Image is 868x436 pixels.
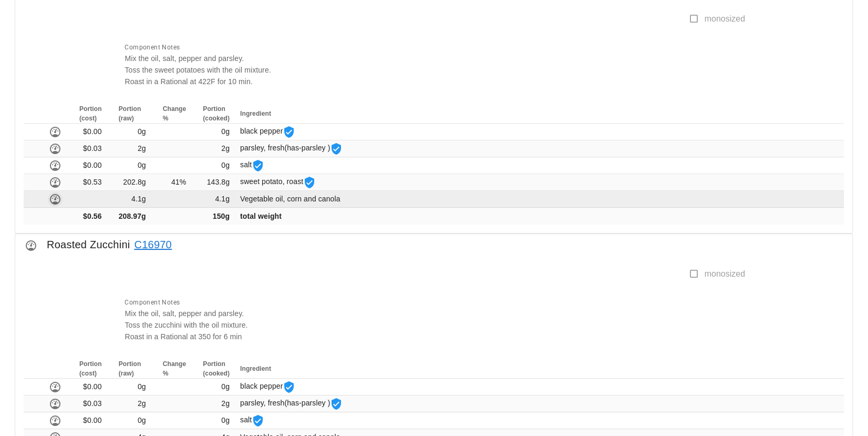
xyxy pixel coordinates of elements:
span: 0g [221,382,230,391]
td: 2g [110,396,154,412]
span: salt [240,160,264,169]
span: 0g [221,127,230,136]
span: 41% [171,178,186,186]
span: $0.00 [83,161,102,169]
th: Ingredient [238,104,766,124]
td: 0g [110,157,154,174]
th: Change % [154,359,195,379]
span: (has-parsley ) [285,399,330,407]
td: 0g [110,124,154,140]
span: Mix the oil, salt, pepper and parsley. [125,54,244,63]
td: 0g [110,412,154,429]
span: parsley, fresh [240,144,343,152]
span: sweet potato, roast [240,177,316,186]
td: 150g [194,208,238,225]
span: $0.00 [83,382,102,391]
span: Roast in a Rational at 422F for 10 min. [125,77,253,86]
td: 202.8g [110,174,154,191]
span: Toss the zucchini with the oil mixture. [125,321,248,329]
th: Portion (cost) [71,359,110,379]
a: C16970 [130,236,172,253]
span: $0.56 [83,212,102,220]
span: 143.8g [207,178,230,186]
td: 208.97g [110,208,154,225]
th: Portion (cooked) [194,104,238,124]
span: (has-parsley ) [285,144,330,152]
span: 0g [221,161,230,169]
span: $0.53 [83,178,102,186]
td: 0g [110,379,154,396]
span: Component Notes [125,44,180,51]
span: 4.1g [215,195,230,203]
span: 2g [221,144,230,153]
span: black pepper [240,127,295,135]
span: $0.00 [83,127,102,136]
span: parsley, fresh [240,399,343,407]
th: Portion (raw) [110,359,154,379]
td: total weight [238,208,766,225]
span: black pepper [240,382,295,390]
div: Roasted Zucchini [15,234,853,261]
span: Mix the oil, salt, pepper and parsley. [125,309,244,318]
td: 4.1g [110,191,154,208]
th: Portion (raw) [110,104,154,124]
span: $0.03 [83,399,102,408]
span: 2g [221,399,230,408]
span: Toss the sweet potatoes with the oil mixture. [125,66,271,74]
th: Ingredient [238,359,772,379]
span: $0.03 [83,144,102,153]
span: Vegetable oil, corn and canola [240,195,340,203]
span: $0.00 [83,416,102,424]
th: Portion (cost) [71,104,110,124]
th: Portion (cooked) [194,359,238,379]
span: Roast in a Rational at 350 for 6 min [125,332,242,341]
th: Change % [154,104,195,124]
span: salt [240,415,264,424]
span: Component Notes [125,299,180,306]
span: 0g [221,416,230,424]
td: 2g [110,140,154,157]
